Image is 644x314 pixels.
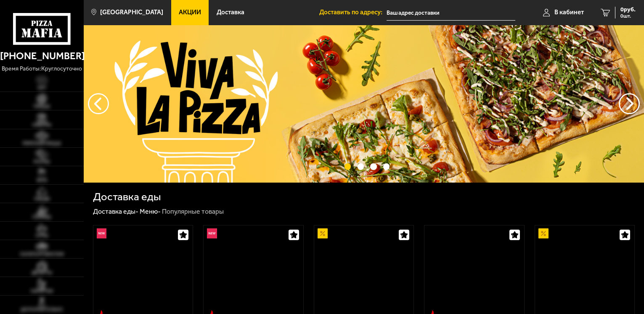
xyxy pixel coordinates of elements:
button: следующий [88,93,109,114]
button: точки переключения [358,163,364,170]
input: Ваш адрес доставки [387,5,515,21]
span: 0 руб. [620,7,636,13]
h1: Доставка еды [93,191,161,202]
span: Доставить по адресу: [319,9,387,16]
span: В кабинет [554,9,584,16]
button: точки переключения [345,163,351,170]
div: Популярные товары [162,207,224,216]
img: Акционный [538,228,549,238]
img: Новинка [97,228,107,238]
button: точки переключения [383,163,390,170]
img: Новинка [207,228,217,238]
button: предыдущий [619,93,640,114]
span: [GEOGRAPHIC_DATA] [100,9,163,16]
span: Акции [179,9,201,16]
span: 0 шт. [620,13,636,18]
a: Доставка еды- [93,207,138,215]
button: точки переключения [370,163,376,170]
a: Меню- [140,207,161,215]
span: Доставка [217,9,244,16]
img: Акционный [318,228,328,238]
